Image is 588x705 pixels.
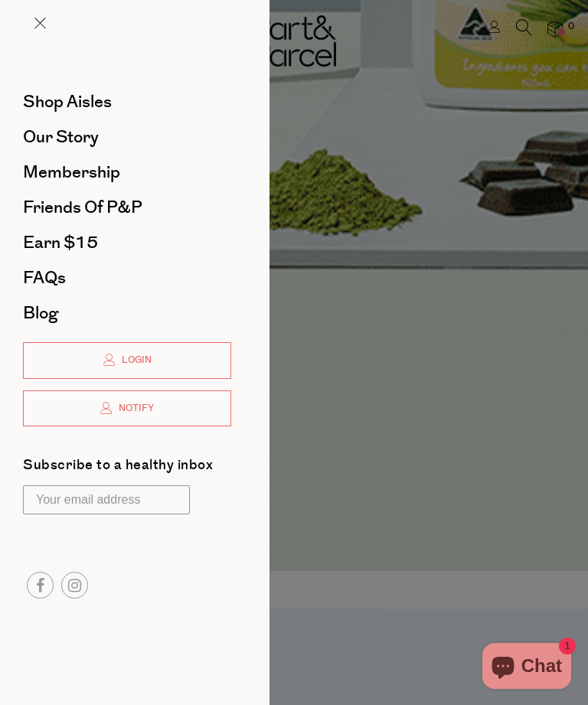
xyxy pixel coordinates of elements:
inbox-online-store-chat: Shopify online store chat [478,643,576,693]
span: Notify [115,402,154,415]
a: Our Story [23,129,231,145]
a: Earn $15 [23,234,231,251]
span: Our Story [23,125,99,149]
a: Login [23,342,231,379]
a: Membership [23,164,231,181]
span: Login [118,354,152,367]
a: Shop Aisles [23,93,231,110]
span: Friends of P&P [23,195,142,220]
span: Earn $15 [23,230,98,255]
input: Your email address [23,485,190,514]
span: Shop Aisles [23,90,112,114]
a: FAQs [23,269,231,286]
span: FAQs [23,266,66,290]
label: Subscribe to a healthy inbox [23,459,213,478]
span: Membership [23,160,120,184]
a: Blog [23,305,231,321]
a: Notify [23,390,231,427]
a: Friends of P&P [23,199,231,216]
span: Blog [23,301,58,325]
